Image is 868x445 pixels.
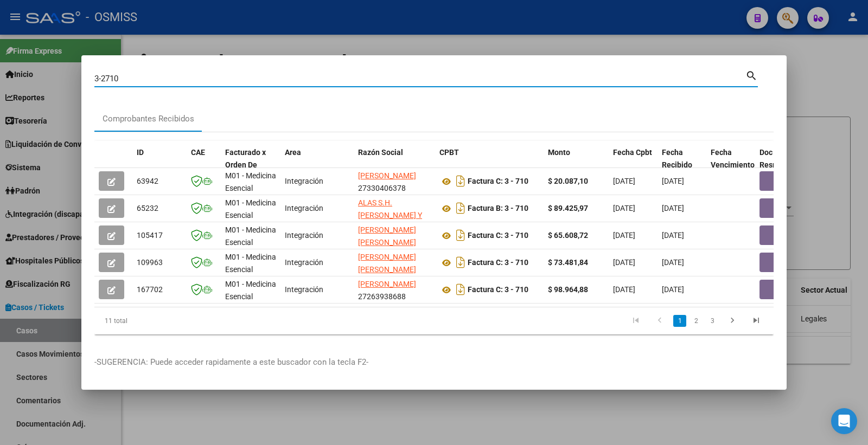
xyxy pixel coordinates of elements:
a: go to next page [722,315,743,327]
a: go to last page [746,315,767,327]
span: Fecha Vencimiento [711,148,755,169]
span: [PERSON_NAME] [358,280,416,288]
span: Integración [285,231,323,240]
datatable-header-cell: ID [132,141,187,189]
span: Integración [285,258,323,267]
a: 1 [673,315,686,327]
div: 27319186307 [358,224,431,247]
strong: Factura C: 3 - 710 [468,177,528,186]
li: page 1 [672,312,688,330]
i: Descargar documento [454,281,468,298]
span: Fecha Recibido [662,148,692,169]
span: [PERSON_NAME] [358,171,416,180]
div: 20337366660 [358,251,431,274]
strong: Factura B: 3 - 710 [468,204,528,213]
span: [DATE] [613,204,635,212]
div: 63942 [137,175,182,188]
datatable-header-cell: Doc Respaldatoria [755,141,820,189]
datatable-header-cell: Area [280,141,354,189]
a: 2 [690,315,703,327]
span: Integración [285,285,323,294]
span: CAE [191,148,205,157]
div: 105417 [137,229,182,242]
span: Fecha Cpbt [613,148,652,157]
span: M01 - Medicina Esencial [225,225,276,247]
div: 109963 [137,256,182,269]
span: [DATE] [662,204,684,212]
div: 167702 [137,283,182,296]
datatable-header-cell: Razón Social [354,141,435,189]
a: 3 [706,315,719,327]
div: 27330406378 [358,170,431,192]
datatable-header-cell: Monto [544,141,609,189]
span: ID [137,148,144,157]
a: go to first page [626,315,646,327]
span: Area [285,148,301,157]
strong: $ 65.608,72 [548,231,588,240]
datatable-header-cell: CAE [187,141,221,189]
p: -SUGERENCIA: Puede acceder rapidamente a este buscador con la tecla F2- [94,356,774,369]
span: Razón Social [358,148,403,157]
strong: Factura C: 3 - 710 [468,231,528,240]
span: [DATE] [613,177,635,185]
i: Descargar documento [454,199,468,217]
datatable-header-cell: Facturado x Orden De [221,141,280,189]
a: go to previous page [649,315,670,327]
span: M01 - Medicina Esencial [225,253,276,274]
span: Integración [285,177,323,185]
span: M01 - Medicina Esencial [225,198,276,220]
span: Monto [548,148,570,157]
div: Comprobantes Recibidos [103,113,194,125]
div: Open Intercom Messenger [831,408,857,434]
strong: $ 20.087,10 [548,177,588,185]
div: 33714425299 [358,197,431,220]
strong: Factura C: 3 - 710 [468,259,528,267]
span: ALAS S.H. [PERSON_NAME] Y [PERSON_NAME] [358,198,422,232]
mat-icon: search [745,68,758,81]
span: [PERSON_NAME] [PERSON_NAME] [358,225,416,247]
div: 65232 [137,202,182,215]
span: [DATE] [613,231,635,240]
span: M01 - Medicina Esencial [225,280,276,301]
datatable-header-cell: Fecha Recibido [658,141,706,189]
span: CPBT [439,148,459,157]
strong: $ 89.425,97 [548,204,588,212]
li: page 2 [688,312,704,330]
span: [DATE] [662,177,684,185]
datatable-header-cell: CPBT [435,141,544,189]
datatable-header-cell: Fecha Vencimiento [706,141,755,189]
span: Integración [285,204,323,212]
div: 11 total [94,307,228,334]
i: Descargar documento [454,227,468,244]
span: M01 - Medicina Esencial [225,171,276,192]
span: [DATE] [613,258,635,267]
span: [DATE] [662,285,684,294]
i: Descargar documento [454,254,468,271]
strong: Factura C: 3 - 710 [468,286,528,294]
span: [DATE] [613,285,635,294]
span: Facturado x Orden De [225,148,266,169]
strong: $ 98.964,88 [548,285,588,294]
li: page 3 [704,312,720,330]
div: 27263938688 [358,278,431,301]
span: [PERSON_NAME] [PERSON_NAME] [358,253,416,274]
span: [DATE] [662,258,684,267]
i: Descargar documento [454,172,468,190]
span: Doc Respaldatoria [759,148,808,169]
strong: $ 73.481,84 [548,258,588,267]
span: [DATE] [662,231,684,240]
datatable-header-cell: Fecha Cpbt [609,141,658,189]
